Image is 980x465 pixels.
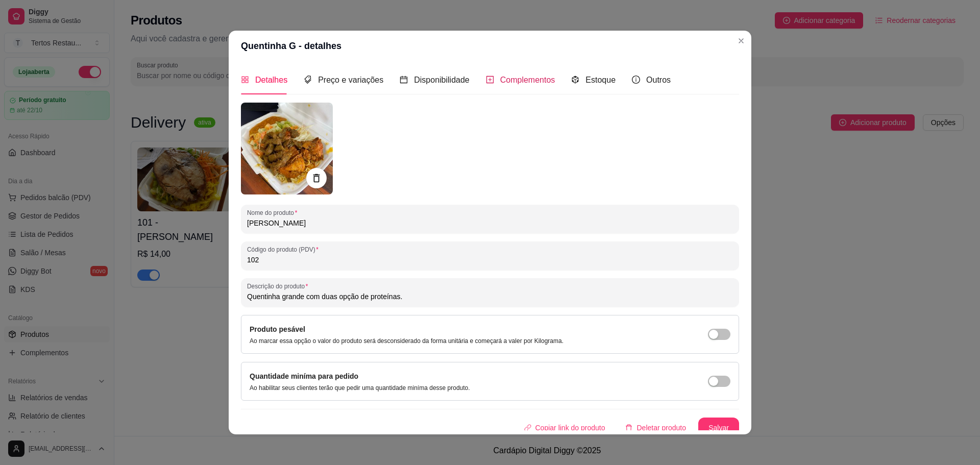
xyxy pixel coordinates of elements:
button: Close [733,33,749,49]
span: Detalhes [255,76,287,84]
button: deleteDeletar produto [617,418,694,438]
span: Outros [646,76,671,84]
span: tags [304,76,312,84]
span: calendar [400,76,408,84]
span: plus-square [486,76,494,84]
button: Salvar [698,418,739,438]
span: Estoque [585,76,616,84]
button: Copiar link do produto [516,418,614,438]
img: produto [241,103,333,194]
input: Código do produto (PDV) [247,255,733,265]
input: Descrição do produto [247,291,733,302]
span: delete [625,424,632,431]
label: Quantidade miníma para pedido [250,372,358,380]
label: Descrição do produto [247,282,311,290]
span: Complementos [500,76,555,84]
input: Nome do produto [247,218,733,228]
span: Disponibilidade [414,76,470,84]
span: code-sandbox [571,76,579,84]
span: Preço e variações [318,76,383,84]
label: Código do produto (PDV) [247,245,322,254]
span: info-circle [632,76,640,84]
label: Produto pesável [250,325,305,333]
span: appstore [241,76,249,84]
p: Ao marcar essa opção o valor do produto será desconsiderado da forma unitária e começará a valer ... [250,337,563,345]
header: Quentinha G - detalhes [229,31,751,61]
label: Nome do produto [247,208,301,217]
p: Ao habilitar seus clientes terão que pedir uma quantidade miníma desse produto. [250,384,470,392]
